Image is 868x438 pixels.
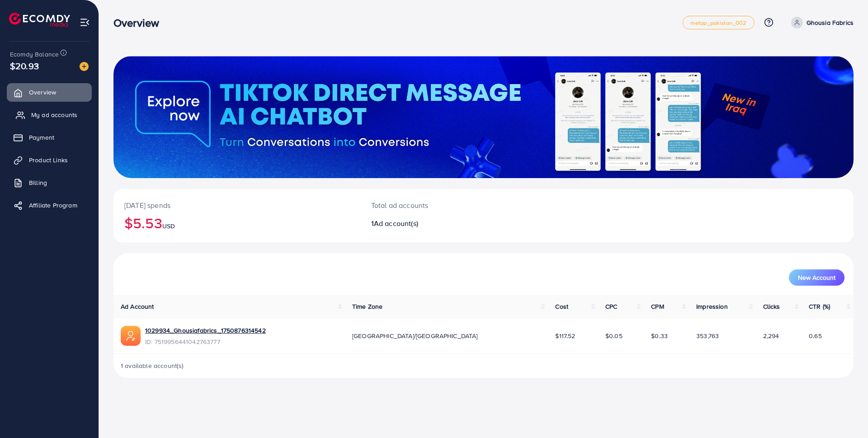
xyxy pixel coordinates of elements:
span: 353,763 [696,331,719,340]
span: Product Links [29,155,68,165]
a: Affiliate Program [7,196,92,214]
span: $117.52 [555,331,575,340]
span: New Account [798,274,835,281]
span: Affiliate Program [29,201,77,210]
span: ID: 7519956441042763777 [145,337,266,346]
a: metap_pakistan_002 [683,16,755,29]
iframe: Chat [830,397,861,431]
a: My ad accounts [7,106,92,124]
span: Impression [696,302,728,311]
span: USD [162,221,175,231]
img: ic-ads-acc.e4c84228.svg [121,326,141,346]
p: Total ad accounts [371,200,534,211]
span: Clicks [763,302,780,311]
h3: Overview [113,16,166,29]
a: 1029934_Ghousiafabrics_1750876314542 [145,326,266,335]
span: 0.65 [809,331,822,340]
span: Ecomdy Balance [10,50,59,59]
span: Overview [29,88,56,97]
img: image [80,62,89,71]
a: Ghousia Fabrics [788,17,854,28]
span: Payment [29,133,54,142]
span: $0.33 [651,331,668,340]
a: Payment [7,128,92,146]
span: 2,294 [763,331,779,340]
span: Billing [29,178,47,187]
span: 1 available account(s) [121,361,184,370]
p: Ghousia Fabrics [807,17,854,28]
span: Ad Account [121,302,154,311]
span: [GEOGRAPHIC_DATA]/[GEOGRAPHIC_DATA] [352,331,478,340]
span: Ad account(s) [374,218,418,228]
span: CPM [651,302,664,311]
span: Time Zone [352,302,382,311]
button: New Account [789,269,844,286]
span: My ad accounts [31,110,77,119]
h2: $5.53 [124,214,349,231]
span: $20.93 [9,56,40,76]
img: menu [80,17,90,28]
a: Overview [7,83,92,101]
p: [DATE] spends [124,200,349,211]
span: metap_pakistan_002 [690,20,747,26]
span: $0.05 [605,331,623,340]
a: Billing [7,174,92,192]
span: CTR (%) [809,302,830,311]
span: Cost [555,302,568,311]
img: logo [9,13,70,27]
a: Product Links [7,151,92,169]
h2: 1 [371,219,534,228]
span: CPC [605,302,617,311]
